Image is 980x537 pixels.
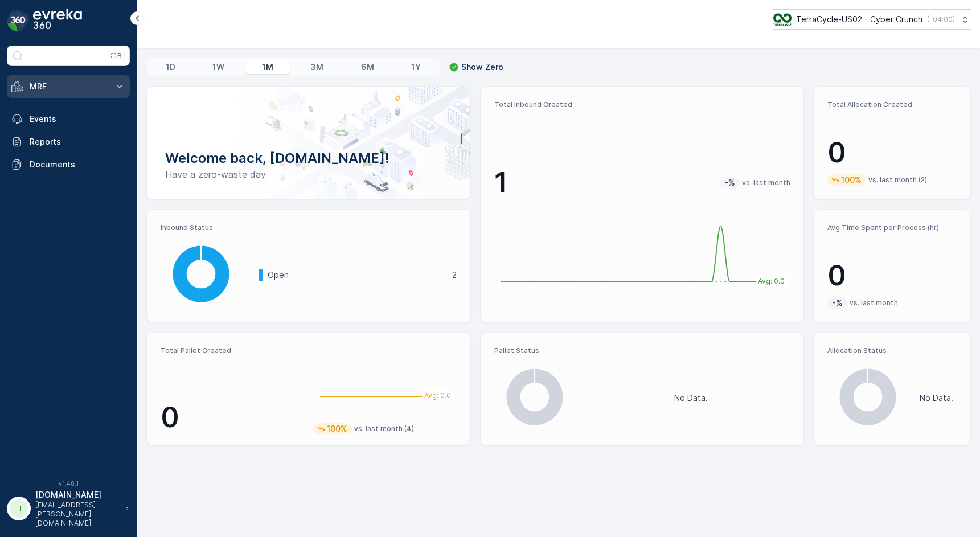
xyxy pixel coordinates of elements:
p: Pallet Status [494,346,790,355]
p: -% [723,177,736,188]
p: Avg Time Spent per Process (hr) [827,223,957,232]
p: Documents [30,159,125,170]
p: TerraCycle-US02 - Cyber Crunch [796,14,922,25]
img: logo_dark-DEwI_e13.png [33,9,82,32]
p: 1D [166,62,175,73]
p: -% [831,297,844,309]
span: v 1.48.1 [7,480,130,487]
p: 1Y [411,62,421,73]
p: 6M [361,62,374,73]
p: [EMAIL_ADDRESS][PERSON_NAME][DOMAIN_NAME] [35,501,120,528]
p: No Data. [674,392,708,404]
p: 1W [212,62,224,73]
p: 3M [310,62,323,73]
p: Total Inbound Created [494,100,790,109]
p: vs. last month [742,178,790,187]
p: Open [268,269,445,281]
a: Events [7,108,130,130]
p: Reports [30,136,125,147]
p: [DOMAIN_NAME] [35,489,120,501]
p: vs. last month [850,298,898,308]
img: TC_VWL6UX0.png [773,13,792,26]
p: Show Zero [461,62,503,73]
p: Inbound Status [161,223,457,232]
p: Have a zero-waste day [165,167,452,181]
p: ⌘B [110,51,122,60]
p: 100% [840,174,863,186]
p: Welcome back, [DOMAIN_NAME]! [165,149,452,167]
p: 0 [827,136,957,170]
p: Events [30,113,125,125]
p: 1M [262,62,273,73]
img: logo [7,9,30,32]
div: TT [10,499,28,518]
button: TT[DOMAIN_NAME][EMAIL_ADDRESS][PERSON_NAME][DOMAIN_NAME] [7,489,130,528]
button: TerraCycle-US02 - Cyber Crunch(-04:00) [773,9,971,30]
p: 0 [161,400,304,434]
p: 2 [452,269,457,281]
p: 100% [326,423,348,434]
p: vs. last month (2) [868,175,927,185]
button: MRF [7,75,130,98]
p: 0 [827,259,957,293]
p: Total Pallet Created [161,346,304,355]
p: 1 [494,166,507,200]
a: Reports [7,130,130,153]
p: Allocation Status [827,346,957,355]
a: Documents [7,153,130,176]
p: No Data. [920,392,953,404]
p: ( -04:00 ) [927,15,955,24]
p: vs. last month (4) [354,424,414,433]
p: Total Allocation Created [827,100,957,109]
p: MRF [30,81,107,92]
